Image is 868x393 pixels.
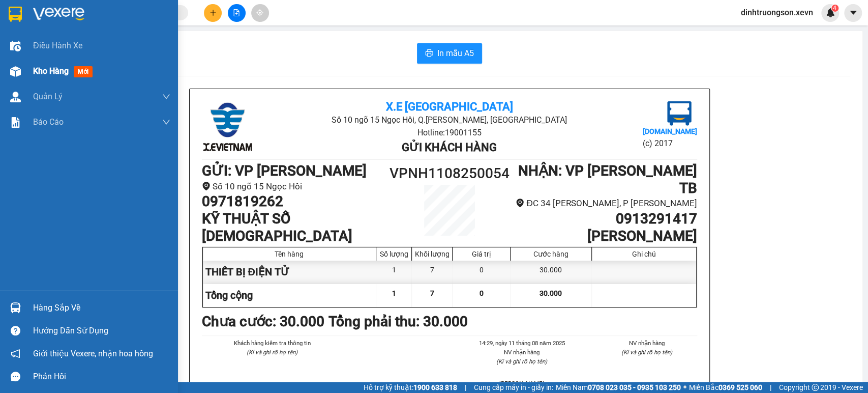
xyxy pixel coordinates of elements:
h1: 0971819262 [202,193,387,210]
button: aim [251,4,269,22]
li: Hotline: 19001155 [284,126,614,139]
div: THIẾT BỊ ĐIỆN TỬ [203,261,377,284]
span: copyright [812,384,819,391]
b: Gửi khách hàng [402,141,497,154]
strong: 0369 525 060 [719,383,762,391]
button: caret-down [844,4,862,22]
span: plus [209,9,217,16]
span: | [770,382,771,393]
li: NV nhận hàng [596,339,697,348]
div: Cước hàng [513,250,588,258]
span: notification [11,349,20,358]
span: Báo cáo [33,116,64,128]
span: 1 [392,289,396,297]
span: Kho hàng [33,66,69,76]
button: file-add [228,4,246,22]
img: logo.jpg [667,101,692,126]
span: Quản Lý [33,90,63,103]
span: Hỗ trợ kỹ thuật: [364,382,457,393]
b: Tổng phải thu: 30.000 [328,313,468,330]
b: [DOMAIN_NAME] [642,127,697,135]
span: mới [74,66,93,77]
b: NHẬN : VP [PERSON_NAME] TB [518,162,697,196]
div: Phản hồi [33,369,170,384]
img: logo.jpg [202,101,253,152]
img: warehouse-icon [10,41,21,51]
img: warehouse-icon [10,66,21,77]
div: Tên hàng [205,250,374,258]
span: question-circle [11,326,20,335]
div: 7 [412,261,453,284]
img: icon-new-feature [826,8,835,17]
span: | [465,382,466,393]
span: Cung cấp máy in - giấy in: [474,382,553,393]
li: (c) 2017 [642,137,697,150]
span: printer [425,49,433,59]
strong: 0708 023 035 - 0935 103 250 [588,383,681,391]
i: (Kí và ghi rõ họ tên) [247,349,297,356]
h1: KỸ THUẬT SỐ [DEMOGRAPHIC_DATA] [202,210,387,244]
span: Tổng cộng [205,289,253,301]
div: 0 [453,261,511,284]
li: Số 10 ngõ 15 Ngọc Hồi [202,180,387,193]
img: warehouse-icon [10,302,21,313]
span: environment [516,199,524,207]
h1: [PERSON_NAME] [511,228,697,245]
span: 30.000 [540,289,562,297]
div: Giá trị [455,250,507,258]
span: In mẫu A5 [437,47,474,60]
span: environment [202,182,211,190]
div: 30.000 [511,261,591,284]
div: Số lượng [379,250,409,258]
div: Khối lượng [414,250,450,258]
span: aim [256,9,263,16]
span: message [11,372,20,381]
i: (Kí và ghi rõ họ tên) [496,358,547,365]
div: Ghi chú [594,250,694,258]
i: (Kí và ghi rõ họ tên) [621,349,672,356]
li: Khách hàng kiểm tra thông tin [222,339,323,348]
span: file-add [233,9,240,16]
img: solution-icon [10,117,21,128]
span: 0 [480,289,484,297]
span: caret-down [849,8,858,17]
span: Miền Bắc [689,382,762,393]
span: 4 [833,5,836,12]
b: X.E [GEOGRAPHIC_DATA] [385,100,513,113]
button: printerIn mẫu A5 [417,43,482,64]
h1: 0913291417 [511,210,697,228]
li: 14:29, ngày 11 tháng 08 năm 2025 [472,339,573,348]
div: Hướng dẫn sử dụng [33,323,170,339]
strong: 1900 633 818 [413,383,457,391]
b: Chưa cước : 30.000 [202,313,324,330]
div: Hàng sắp về [33,300,170,316]
div: 1 [376,261,412,284]
h1: VPNH1108250054 [387,162,512,185]
img: warehouse-icon [10,92,21,102]
b: GỬI : VP [PERSON_NAME] [202,162,367,179]
li: ĐC 34 [PERSON_NAME], P [PERSON_NAME] [511,196,697,210]
sup: 4 [831,5,839,12]
span: 7 [430,289,434,297]
button: plus [204,4,222,22]
span: Miền Nam [556,382,681,393]
span: dinhtruongson.xevn [733,6,821,19]
span: Điều hành xe [33,39,82,52]
span: down [162,118,170,126]
span: down [162,93,170,101]
li: NV nhận hàng [472,348,573,357]
li: Số 10 ngõ 15 Ngọc Hồi, Q.[PERSON_NAME], [GEOGRAPHIC_DATA] [284,114,614,126]
img: logo-vxr [9,7,22,22]
span: ⚪️ [683,385,686,389]
span: Giới thiệu Vexere, nhận hoa hồng [33,347,153,360]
